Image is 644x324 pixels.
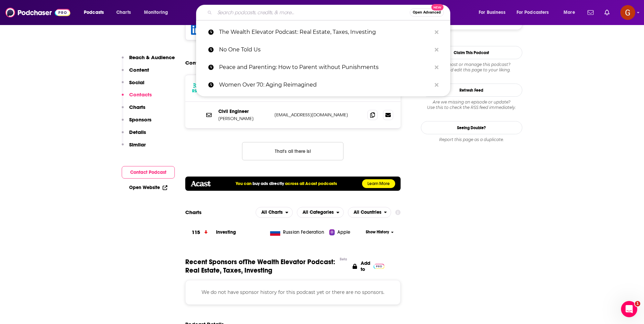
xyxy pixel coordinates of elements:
span: More [564,8,575,17]
span: Charts [116,8,131,17]
span: Monitoring [144,8,168,17]
p: Women Over 70: Aging Reimagined [219,76,431,94]
a: Show notifications dropdown [585,7,596,18]
span: For Podcasters [517,8,549,17]
a: Apple [329,229,363,236]
button: open menu [512,7,559,18]
button: open menu [348,207,391,218]
a: Women Over 70: Aging Reimagined [196,76,450,94]
span: New [431,4,444,10]
p: Similar [129,141,146,148]
a: Russian Federation [267,229,329,236]
p: No One Told Us [219,41,431,59]
a: Learn More [362,179,395,188]
a: The Wealth Elevator Podcast: Real Estate, Taxes, Investing [196,23,450,41]
button: Refresh Feed [421,84,522,97]
button: Contacts [122,91,152,104]
a: Open Website [129,185,167,190]
div: Beta [340,257,347,261]
img: User Profile [620,5,635,20]
a: Show notifications dropdown [602,7,612,18]
span: All Categories [303,210,334,215]
button: open menu [139,7,177,18]
span: Russian Federation [283,229,324,236]
button: Social [122,79,144,92]
span: Apple [337,229,350,236]
button: open menu [474,7,514,18]
img: Podchaser - Follow, Share and Rate Podcasts [5,6,70,19]
div: Claim and edit this page to your liking. [421,62,522,73]
button: Show profile menu [620,5,635,20]
span: All Countries [354,210,381,215]
button: Nothing here. [242,142,343,160]
p: We do not have sponsor history for this podcast yet or there are no sponsors. [194,288,392,296]
span: Recent Sponsors of The Wealth Elevator Podcast: Real Estate, Taxes, Investing [185,258,337,275]
span: Do you host or manage this podcast? [421,62,522,67]
span: 1 [635,301,640,306]
span: Open Advanced [413,11,441,14]
p: Civil Engineer [218,109,269,114]
button: Details [122,129,146,141]
a: Investing [216,229,236,235]
a: Peace and Parenting: How to Parent without Punishments [196,59,450,76]
button: Similar [122,141,146,154]
p: [PERSON_NAME] [218,116,269,121]
span: For Business [479,8,505,17]
h3: 115 [192,229,200,236]
button: Charts [122,104,145,116]
h5: You can across all Acast podcasts [236,181,337,186]
h2: Categories [297,207,344,218]
button: open menu [559,7,583,18]
p: The Wealth Elevator Podcast: Real Estate, Taxes, Investing [219,23,431,41]
h3: RSS [192,88,199,94]
iframe: Intercom live chat [621,301,637,317]
a: No One Told Us [196,41,450,59]
button: Reach & Audience [122,54,175,67]
h2: Platforms [256,207,293,218]
p: Content [129,67,149,73]
span: Show History [366,229,389,235]
button: Open AdvancedNew [410,8,444,17]
p: Social [129,79,144,86]
button: Show History [363,229,396,235]
span: Logged in as gcunningham [620,5,635,20]
input: Search podcasts, credits, & more... [215,7,410,18]
p: Add to [361,260,370,272]
a: Add to [353,258,384,275]
a: Seeing Double? [421,121,522,134]
button: Claim This Podcast [421,46,522,59]
p: Charts [129,104,145,110]
img: Pro Logo [374,264,385,269]
div: Search podcasts, credits, & more... [202,5,457,20]
div: Are we missing an episode or update? Use this to check the RSS feed immediately. [421,99,522,110]
a: buy ads directly [253,181,284,186]
p: Contacts [129,91,152,98]
h2: Countries [348,207,391,218]
a: 115 [185,223,216,242]
img: acastlogo [191,181,211,186]
p: Reach & Audience [129,54,175,61]
button: open menu [256,207,293,218]
span: All Charts [261,210,283,215]
h2: Charts [185,209,201,215]
button: Sponsors [122,116,151,129]
p: [EMAIL_ADDRESS][DOMAIN_NAME] [275,112,362,118]
button: Content [122,67,149,79]
button: open menu [79,7,113,18]
h2: Contacts [185,56,208,69]
button: open menu [297,207,344,218]
button: Contact Podcast [122,166,175,179]
div: Report this page as a duplicate. [421,137,522,142]
a: Charts [112,7,135,18]
span: Podcasts [84,8,104,17]
p: Peace and Parenting: How to Parent without Punishments [219,59,431,76]
p: Details [129,129,146,135]
p: Sponsors [129,116,151,123]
